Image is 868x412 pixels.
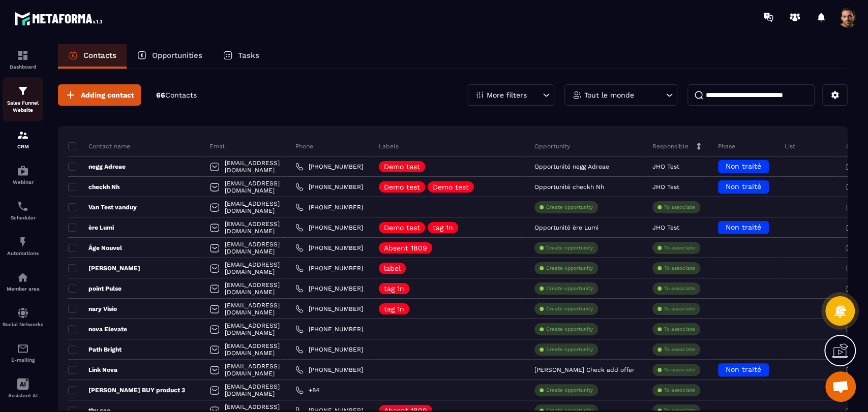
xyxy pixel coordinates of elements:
[68,386,185,394] p: [PERSON_NAME] BUY product 3
[534,163,609,170] p: Opportunité negg Adreae
[17,85,29,97] img: formation
[3,322,43,327] p: Social Networks
[68,264,140,272] p: [PERSON_NAME]
[17,342,29,355] img: email
[3,357,43,363] p: E-mailing
[825,371,856,402] div: Mở cuộc trò chuyện
[68,224,114,232] p: ère Lumi
[3,299,43,335] a: social-networksocial-networkSocial Networks
[17,271,29,283] img: automations
[664,244,695,251] p: To associate
[664,265,695,272] p: To associate
[156,90,197,100] p: 66
[3,100,43,114] p: Sales Funnel Website
[68,142,130,150] p: Contact name
[546,285,593,292] p: Create opportunity
[652,224,679,231] p: JHO Test
[652,142,689,150] p: Responsible
[546,326,593,333] p: Create opportunity
[3,42,43,77] a: formationformationDashboard
[165,91,197,99] span: Contacts
[58,44,127,69] a: Contacts
[664,326,695,333] p: To associate
[384,163,420,170] p: Demo test
[664,387,695,394] p: To associate
[726,223,761,231] span: Non traité
[17,200,29,212] img: scheduler
[3,250,43,256] p: Automations
[81,90,134,100] span: Adding contact
[295,345,363,354] a: [PHONE_NUMBER]
[664,285,695,292] p: To associate
[295,386,319,394] a: +84
[295,224,363,232] a: [PHONE_NUMBER]
[68,284,122,293] p: point Pulse
[213,44,270,69] a: Tasks
[664,305,695,312] p: To associate
[295,366,363,374] a: [PHONE_NUMBER]
[14,9,106,28] img: logo
[384,224,420,231] p: Demo test
[3,121,43,157] a: formationformationCRM
[534,142,570,150] p: Opportunity
[17,307,29,319] img: social-network
[68,163,126,171] p: negg Adreae
[68,325,127,333] p: nova Elevate
[718,142,735,150] p: Phase
[3,193,43,228] a: schedulerschedulerScheduler
[3,393,43,398] p: Assistant AI
[384,265,401,272] p: label
[3,64,43,70] p: Dashboard
[534,183,604,191] p: Opportunité checkh Nh
[295,305,363,313] a: [PHONE_NUMBER]
[546,305,593,312] p: Create opportunity
[295,325,363,333] a: [PHONE_NUMBER]
[664,366,695,373] p: To associate
[726,365,761,373] span: Non traité
[384,244,427,251] p: Absent 1809
[68,244,122,252] p: Âge Nouvel
[433,183,469,191] p: Demo test
[534,366,635,373] p: [PERSON_NAME] Check add offer
[534,224,598,231] p: Opportunité ère Lumi
[68,366,117,374] p: Link Nova
[58,84,141,106] button: Adding contact
[68,305,117,313] p: nary Visio
[17,236,29,248] img: automations
[3,157,43,193] a: automationsautomationsWebinar
[209,142,226,150] p: Email
[546,387,593,394] p: Create opportunity
[295,264,363,272] a: [PHONE_NUMBER]
[384,305,404,312] p: tag 1n
[546,244,593,251] p: Create opportunity
[584,91,634,99] p: Tout le monde
[546,265,593,272] p: Create opportunity
[664,346,695,353] p: To associate
[379,142,399,150] p: Labels
[17,129,29,141] img: formation
[3,77,43,121] a: formationformationSales Funnel Website
[295,183,363,191] a: [PHONE_NUMBER]
[487,91,527,99] p: More filters
[17,165,29,177] img: automations
[295,244,363,252] a: [PHONE_NUMBER]
[295,203,363,211] a: [PHONE_NUMBER]
[384,285,404,292] p: tag 1n
[3,286,43,292] p: Member area
[17,49,29,61] img: formation
[726,182,761,191] span: Non traité
[652,183,679,191] p: JHO Test
[3,179,43,185] p: Webinar
[785,142,795,150] p: List
[68,183,119,191] p: checkh Nh
[546,204,593,211] p: Create opportunity
[726,162,761,170] span: Non traité
[652,163,679,170] p: JHO Test
[3,215,43,220] p: Scheduler
[295,142,313,150] p: Phone
[152,51,202,60] p: Opportunities
[3,335,43,370] a: emailemailE-mailing
[3,370,43,406] a: Assistant AI
[3,264,43,299] a: automationsautomationsMember area
[433,224,453,231] p: tag 1n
